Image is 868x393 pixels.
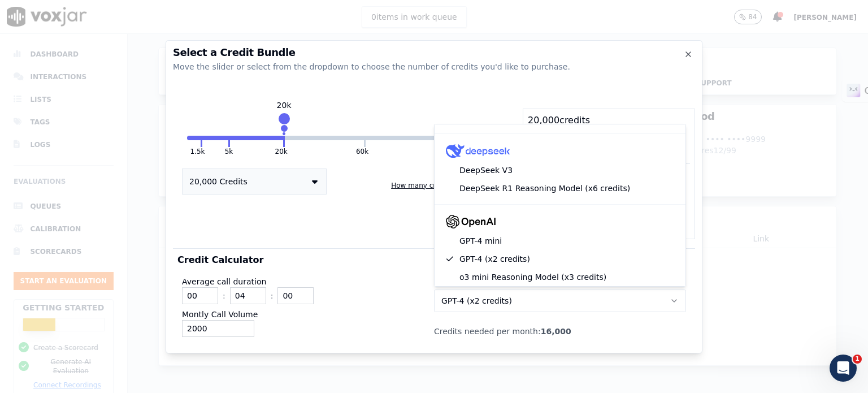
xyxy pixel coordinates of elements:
[277,100,292,111] div: 20k
[173,47,695,58] h2: Select a Credit Bundle
[202,136,229,140] button: 5k
[434,326,686,337] p: Credits needed per month:
[853,355,862,364] span: 1
[182,277,266,286] label: Average call duration
[182,169,327,195] button: 20,000 Credits
[441,179,679,197] div: DeepSeek R1 Reasoning Model (x6 credits)
[187,136,200,140] button: 1.5k
[441,232,679,250] div: GPT-4 mini
[441,295,512,306] span: GPT-4 (x2 credits)
[230,136,283,140] button: 20k
[830,355,857,382] iframe: Intercom live chat
[366,136,498,140] button: 150k
[182,310,258,319] label: Montly Call Volume
[441,161,679,179] div: DeepSeek V3
[225,147,233,156] button: 5k
[441,268,679,286] div: o3 mini Reasoning Model (x3 credits)
[271,290,274,301] span: :
[541,327,571,336] span: 16,000
[190,147,205,156] button: 1.5k
[275,147,288,156] button: 20k
[523,109,695,132] div: 20,000 credits
[387,176,505,195] button: How many credits do you need?
[441,250,679,268] div: GPT-4 (x2 credits)
[177,253,263,267] p: Credit Calculator
[173,61,695,72] div: Move the slider or select from the dropdown to choose the number of credits you'd like to purchase.
[356,147,368,156] button: 60k
[223,290,225,301] span: :
[285,136,364,140] button: 60k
